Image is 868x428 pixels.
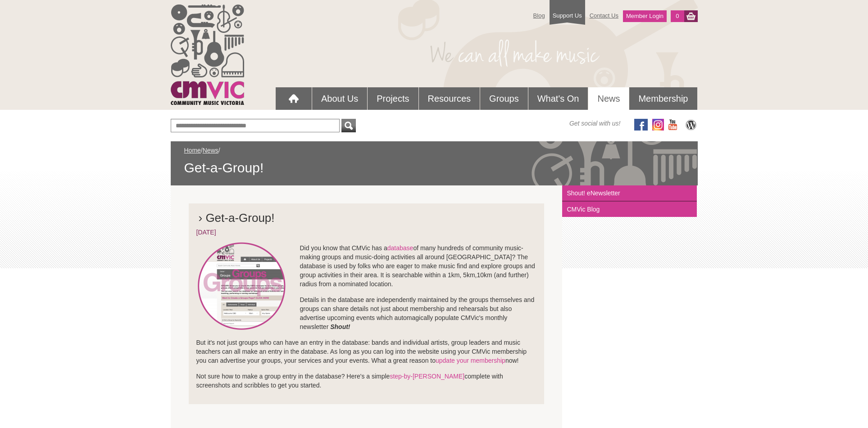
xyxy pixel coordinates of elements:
[529,8,550,23] a: Blog
[390,373,464,380] a: step-by-[PERSON_NAME]
[528,87,588,110] a: What's On
[588,87,629,110] a: News
[368,87,418,110] a: Projects
[387,244,414,252] a: database
[652,119,664,131] img: icon-instagram.png
[684,119,698,131] img: CMVic Blog
[569,119,621,128] span: Get social with us!
[436,357,505,364] a: update your membership
[184,147,201,154] a: Home
[562,202,697,217] a: CMVic Blog
[196,241,286,331] img: GROUPS.png
[419,87,480,110] a: Resources
[196,243,537,288] p: Did you know that CMVic has a of many hundreds of community music-making groups and music-doing a...
[196,211,537,228] h2: › Get-a-Group!
[312,87,367,110] a: About Us
[184,159,684,176] span: Get-a-Group!
[585,8,623,23] a: Contact Us
[203,147,218,154] a: News
[629,87,697,110] a: Membership
[562,185,697,202] a: Shout! eNewsletter
[671,10,684,22] a: 0
[196,228,537,237] div: [DATE]
[196,338,537,365] p: But it's not just groups who can have an entry in the database: bands and individual artists, gro...
[480,87,528,110] a: Groups
[184,146,684,176] div: / /
[171,5,244,105] img: cmvic_logo.png
[196,372,537,390] p: Not sure how to make a group entry in the database? Here's a simple complete with screenshots and...
[330,323,350,330] em: Shout!
[623,10,667,22] a: Member Login
[196,295,537,331] p: Details in the database are independently maintained by the groups themselves and groups can shar...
